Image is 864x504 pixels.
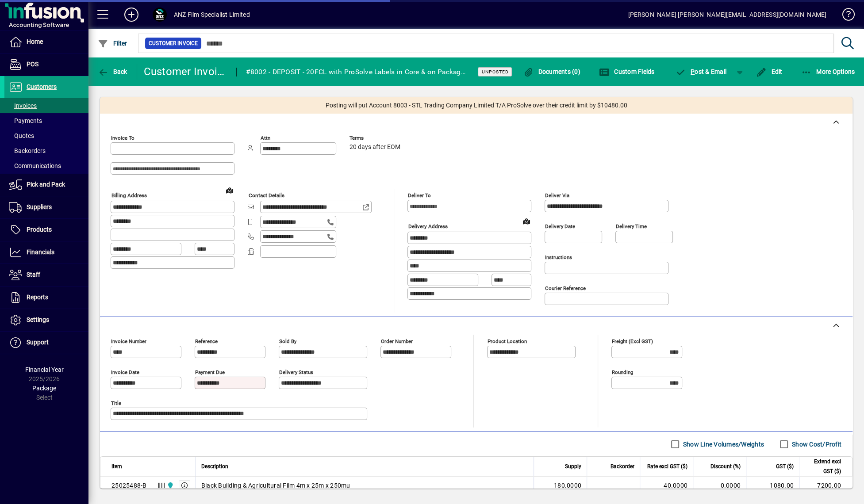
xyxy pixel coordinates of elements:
[195,369,225,375] mat-label: Payment due
[628,8,826,22] div: [PERSON_NAME] [PERSON_NAME][EMAIL_ADDRESS][DOMAIN_NAME]
[408,192,431,199] mat-label: Deliver To
[111,481,147,490] div: 25025488-B
[746,477,799,494] td: 1080.00
[4,219,88,241] a: Products
[279,338,296,344] mat-label: Sold by
[612,369,633,375] mat-label: Rounding
[4,158,88,173] a: Communications
[88,64,137,80] app-page-header-button: Back
[4,31,88,53] a: Home
[27,181,65,188] span: Pick and Pack
[9,102,37,109] span: Invoices
[676,68,727,75] span: ost & Email
[754,64,785,80] button: Edit
[545,254,572,260] mat-label: Instructions
[27,203,52,210] span: Suppliers
[111,400,121,406] mat-label: Title
[111,462,122,471] span: Item
[27,271,40,278] span: Staff
[4,174,88,196] a: Pick and Pack
[9,147,46,154] span: Backorders
[599,68,655,75] span: Custom Fields
[165,481,175,490] span: AKL Warehouse
[27,83,57,90] span: Customers
[835,2,853,31] a: Knowledge Base
[488,338,527,344] mat-label: Product location
[523,68,580,75] span: Documents (0)
[521,64,583,80] button: Documents (0)
[117,7,146,23] button: Add
[790,440,841,449] label: Show Cost/Profit
[27,248,54,256] span: Financials
[691,68,695,75] span: P
[27,61,38,68] span: POS
[27,339,49,346] span: Support
[246,65,467,79] div: #8002 - DEPOSIT - 20FCL with ProSolve Labels in Core & on Packaging
[4,113,88,128] a: Payments
[195,338,218,344] mat-label: Reference
[671,64,731,80] button: Post & Email
[4,128,88,143] a: Quotes
[174,8,250,22] div: ANZ Film Specialist Limited
[111,338,146,344] mat-label: Invoice number
[27,294,48,301] span: Reports
[693,477,746,494] td: 0.0000
[27,38,43,45] span: Home
[349,144,400,151] span: 20 days after EOM
[597,64,657,80] button: Custom Fields
[4,264,88,286] a: Staff
[4,196,88,218] a: Suppliers
[612,338,653,344] mat-label: Freight (excl GST)
[681,440,764,449] label: Show Line Volumes/Weights
[9,162,61,169] span: Communications
[9,132,34,139] span: Quotes
[545,192,569,199] mat-label: Deliver via
[279,369,313,375] mat-label: Delivery status
[519,214,534,228] a: View on map
[545,223,575,229] mat-label: Delivery date
[9,117,42,124] span: Payments
[4,143,88,158] a: Backorders
[611,462,634,471] span: Backorder
[349,135,403,141] span: Terms
[801,68,855,75] span: More Options
[201,481,350,490] span: Black Building & Agricultural Film 4m x 25m x 250mu
[111,135,134,141] mat-label: Invoice To
[4,309,88,331] a: Settings
[756,68,783,75] span: Edit
[799,64,857,80] button: More Options
[25,366,64,373] span: Financial Year
[27,226,52,233] span: Products
[223,183,237,197] a: View on map
[4,98,88,113] a: Invoices
[98,40,127,47] span: Filter
[96,64,130,80] button: Back
[799,477,852,494] td: 7200.00
[4,286,88,309] a: Reports
[545,285,586,291] mat-label: Courier Reference
[96,35,130,51] button: Filter
[647,462,687,471] span: Rate excl GST ($)
[481,69,508,75] span: Unposted
[32,385,56,392] span: Package
[261,135,270,141] mat-label: Attn
[710,462,741,471] span: Discount (%)
[326,101,627,110] span: Posting will put Account 8003 - STL Trading Company Limited T/A ProSolve over their credit limit ...
[27,316,49,323] span: Settings
[776,462,794,471] span: GST ($)
[111,369,139,375] mat-label: Invoice date
[645,481,687,490] div: 40.0000
[146,7,174,23] button: Profile
[4,53,88,76] a: POS
[201,462,228,471] span: Description
[565,462,581,471] span: Supply
[149,39,198,48] span: Customer Invoice
[381,338,413,344] mat-label: Order number
[616,223,647,229] mat-label: Delivery time
[4,241,88,263] a: Financials
[144,65,228,79] div: Customer Invoice
[98,68,127,75] span: Back
[805,457,841,476] span: Extend excl GST ($)
[554,481,581,490] span: 180.0000
[4,332,88,354] a: Support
